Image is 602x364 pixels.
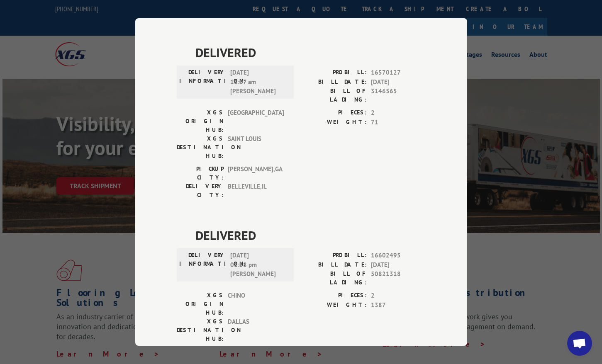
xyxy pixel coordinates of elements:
span: DELIVERED [195,43,426,62]
span: 16570127 [371,68,426,78]
label: XGS DESTINATION HUB: [177,317,224,343]
span: DALLAS [228,317,284,343]
span: [DATE] [371,77,426,87]
label: BILL OF LADING: [301,269,367,287]
span: [PERSON_NAME] , GA [228,165,284,182]
label: PIECES: [301,108,367,118]
span: 2 [371,291,426,301]
div: Open chat [567,331,592,356]
span: SAINT LOUIS [228,134,284,160]
span: [DATE] [371,260,426,269]
label: XGS ORIGIN HUB: [177,291,224,317]
label: XGS ORIGIN HUB: [177,108,224,134]
label: DELIVERY CITY: [177,182,224,199]
span: 16602495 [371,251,426,260]
span: [DATE] 01:58 pm [PERSON_NAME] [230,251,286,279]
label: BILL DATE: [301,260,367,269]
span: 1387 [371,300,426,310]
label: DELIVERY INFORMATION: [179,251,226,279]
span: 50821318 [371,269,426,287]
label: PIECES: [301,291,367,301]
span: 71 [371,117,426,127]
label: PROBILL: [301,68,367,78]
span: CHINO [228,291,284,317]
span: [DATE] 11:07 am [PERSON_NAME] [230,68,286,96]
label: XGS DESTINATION HUB: [177,134,224,160]
label: BILL OF LADING: [301,87,367,104]
label: PROBILL: [301,251,367,260]
span: BELLEVILLE , IL [228,182,284,199]
span: [GEOGRAPHIC_DATA] [228,108,284,134]
span: 2 [371,108,426,118]
span: DELIVERED [195,226,426,245]
label: PICKUP CITY: [177,165,224,182]
label: WEIGHT: [301,117,367,127]
label: DELIVERY INFORMATION: [179,68,226,96]
span: 3146565 [371,87,426,104]
label: BILL DATE: [301,77,367,87]
label: WEIGHT: [301,300,367,310]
